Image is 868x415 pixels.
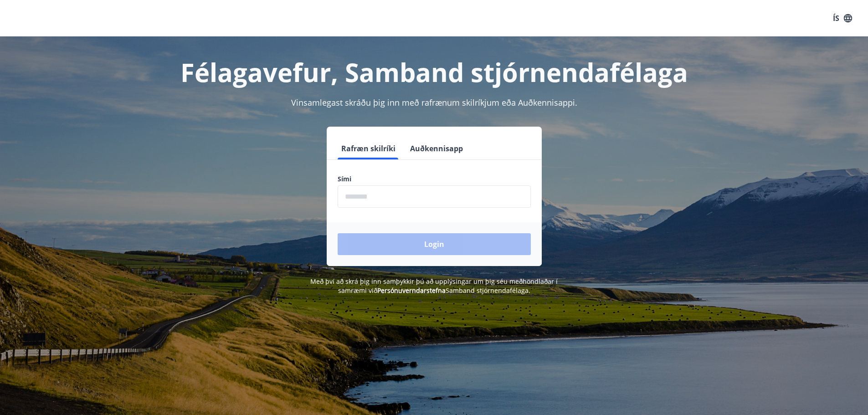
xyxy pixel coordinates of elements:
button: Auðkennisapp [406,138,467,159]
h1: Félagavefur, Samband stjórnendafélaga [117,55,751,89]
span: Vinsamlegast skráðu þig inn með rafrænum skilríkjum eða Auðkennisappi. [291,97,577,108]
span: Með því að skrá þig inn samþykkir þú að upplýsingar um þig séu meðhöndlaðar í samræmi við Samband... [310,277,558,295]
label: Sími [338,174,531,184]
a: Persónuverndarstefna [377,286,446,295]
button: ÍS [828,10,857,26]
button: Rafræn skilríki [338,138,399,159]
